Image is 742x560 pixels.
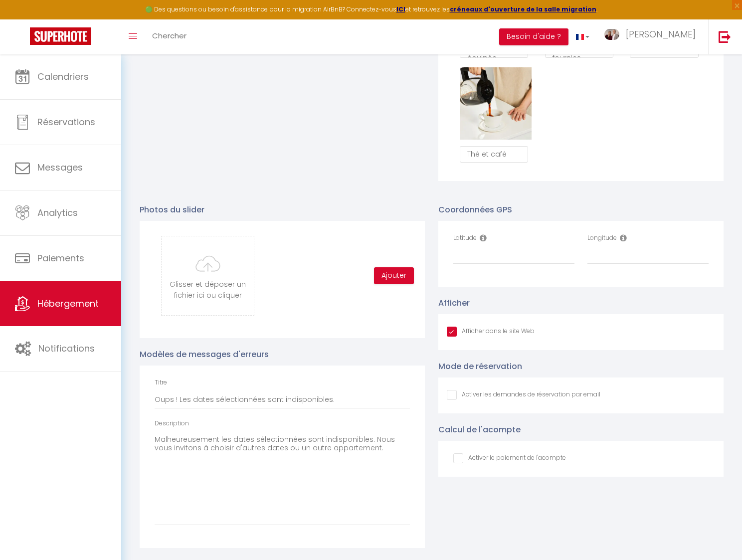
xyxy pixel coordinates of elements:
label: Calcul de l'acompte [438,423,521,436]
span: Chercher [152,30,186,41]
label: Description [155,419,189,428]
span: Notifications [38,342,95,355]
label: Afficher [438,297,470,309]
label: Coordonnées GPS [438,203,512,216]
label: Longitude [587,233,617,243]
span: Paiements [37,252,84,264]
span: Calendriers [37,70,89,83]
label: Mode de réservation [438,360,522,373]
label: Modèles de messages d'erreurs [140,348,269,361]
button: Ajouter [374,267,414,284]
button: Besoin d'aide ? [499,28,568,45]
img: ... [604,29,619,40]
button: Ouvrir le widget de chat LiveChat [8,4,38,34]
span: Analytics [37,206,78,219]
p: Photos du slider [140,203,425,216]
a: Chercher [145,19,194,54]
span: Messages [37,161,83,174]
span: [PERSON_NAME] [626,28,696,40]
img: Super Booking [30,27,91,45]
a: ... [PERSON_NAME] [597,19,708,54]
label: Titre [155,378,167,387]
span: Réservations [37,116,95,128]
a: créneaux d'ouverture de la salle migration [450,5,596,13]
img: logout [719,30,731,43]
iframe: Chat [700,515,735,553]
span: Hébergement [37,297,99,310]
label: Latitude [453,233,477,243]
a: ICI [396,5,405,13]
